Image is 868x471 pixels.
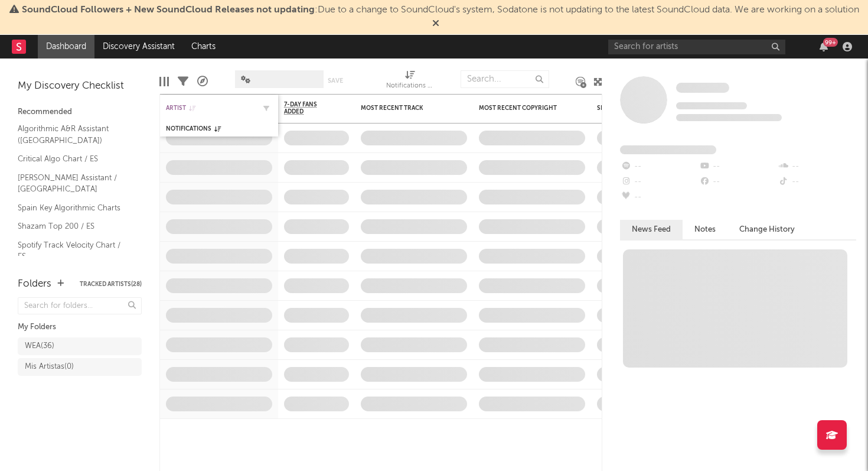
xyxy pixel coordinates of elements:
div: Artist [166,105,254,112]
div: -- [699,174,777,190]
a: Algorithmic A&R Assistant ([GEOGRAPHIC_DATA]) [18,122,130,147]
div: Notifications (Artist) [386,64,433,99]
div: Mis Artistas ( 0 ) [25,360,74,374]
div: -- [620,159,699,174]
span: Tracking Since: [DATE] [676,102,747,109]
input: Search... [461,70,549,88]
div: Notifications [166,125,254,132]
a: Dashboard [38,35,94,59]
a: Spain Key Algorithmic Charts [18,202,130,215]
div: Spotify Monthly Listeners [597,105,686,112]
div: Filters [178,64,188,99]
a: Mis Artistas(0) [18,358,142,376]
span: SoundCloud Followers + New SoundCloud Releases not updating [22,5,315,15]
div: My Folders [18,320,142,334]
button: Save [328,77,343,84]
div: 99 + [823,38,838,47]
button: News Feed [620,220,683,239]
div: A&R Pipeline [197,64,208,99]
span: 7-Day Fans Added [284,101,331,115]
span: 0 fans last week [676,114,782,121]
button: Notes [683,220,727,239]
div: My Discovery Checklist [18,79,142,93]
a: Some Artist [676,82,729,94]
a: Shazam Top 200 / ES [18,220,130,233]
div: Most Recent Track [361,105,449,112]
span: : Due to a change to SoundCloud's system, Sodatone is not updating to the latest SoundCloud data.... [22,5,859,15]
div: Folders [18,277,51,291]
a: Discovery Assistant [94,35,183,59]
div: WEA ( 36 ) [25,339,54,353]
div: -- [778,174,856,190]
div: -- [620,174,699,190]
span: Some Artist [676,83,729,93]
button: Change History [727,220,807,239]
div: -- [620,190,699,205]
button: Tracked Artists(28) [80,281,142,287]
div: Most Recent Copyright [479,105,567,112]
button: Filter by Artist [260,102,272,114]
input: Search for artists [608,40,785,54]
div: -- [778,159,856,174]
a: [PERSON_NAME] Assistant / [GEOGRAPHIC_DATA] [18,171,130,196]
a: Spotify Track Velocity Chart / ES [18,239,130,263]
div: Recommended [18,105,142,119]
span: Fans Added by Platform [620,145,716,154]
a: WEA(36) [18,337,142,355]
div: Notifications (Artist) [386,79,433,93]
input: Search for folders... [18,297,142,314]
a: Charts [183,35,224,59]
a: Critical Algo Chart / ES [18,152,130,165]
div: Edit Columns [159,64,169,99]
button: 99+ [820,42,828,51]
span: Dismiss [432,20,439,29]
div: -- [699,159,777,174]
